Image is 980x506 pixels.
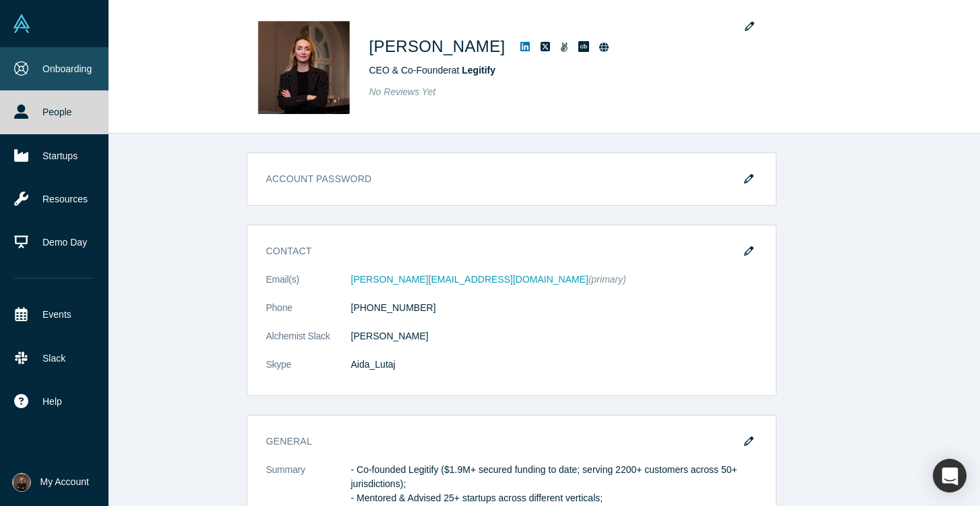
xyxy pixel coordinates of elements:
h1: [PERSON_NAME] [369,34,506,59]
span: CEO & Co-Founder at [369,65,496,76]
dt: Email(s) [266,273,351,301]
p: - Co-founded Legitify ($1.9M+ secured funding to date; serving 2200+ customers across 50+ jurisdi... [351,463,757,505]
img: Aida Lutaj's Profile Image [256,20,350,114]
h3: General [266,434,738,449]
dd: Aida_Lutaj [351,358,757,372]
a: [PHONE_NUMBER] [351,302,436,313]
dt: Alchemist Slack [266,329,351,358]
dt: Skype [266,358,351,386]
span: My Account [40,475,89,489]
button: My Account [12,473,89,492]
img: Alchemist Vault Logo [12,14,31,33]
dd: [PERSON_NAME] [351,329,757,343]
img: Aida Lutaj's Account [12,473,31,492]
a: Legitify [462,65,495,76]
span: (primary) [588,274,626,285]
h3: Account Password [266,172,757,196]
span: Help [42,395,62,409]
dt: Phone [266,301,351,329]
h3: Contact [266,244,738,258]
span: No Reviews Yet [369,86,436,97]
a: [PERSON_NAME][EMAIL_ADDRESS][DOMAIN_NAME] [351,274,588,285]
